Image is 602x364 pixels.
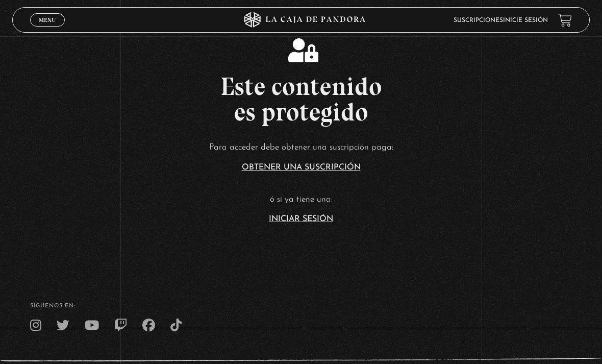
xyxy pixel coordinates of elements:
a: Obtener una suscripción [242,163,361,172]
span: Menu [39,17,56,23]
a: View your shopping cart [558,13,572,27]
a: Iniciar Sesión [269,215,333,223]
span: Cerrar [36,26,60,33]
a: Suscripciones [454,17,503,23]
h4: SÍguenos en: [30,303,572,309]
a: Inicie sesión [503,17,548,23]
